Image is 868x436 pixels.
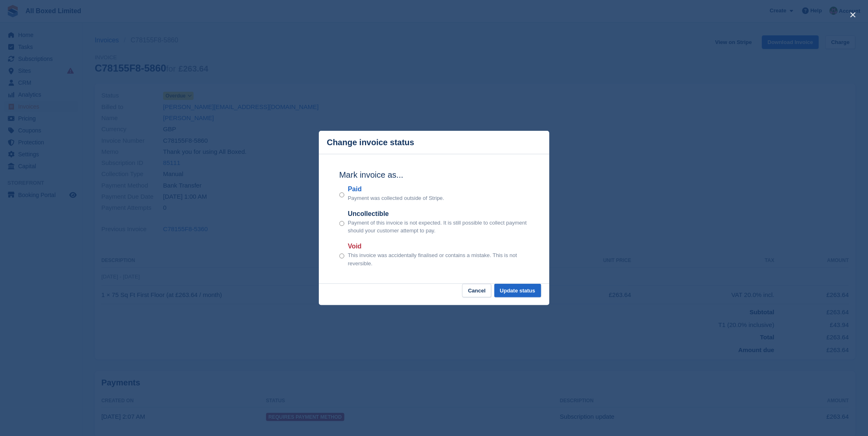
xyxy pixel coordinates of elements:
p: Payment was collected outside of Stripe. [348,194,444,202]
p: Change invoice status [327,138,414,147]
button: close [847,8,860,21]
label: Void [348,241,529,251]
label: Uncollectible [348,209,529,219]
button: Update status [494,284,541,297]
p: Payment of this invoice is not expected. It is still possible to collect payment should your cust... [348,219,529,235]
p: This invoice was accidentally finalised or contains a mistake. This is not reversible. [348,251,529,267]
h2: Mark invoice as... [339,169,529,181]
label: Paid [348,184,444,194]
button: Cancel [462,284,491,297]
